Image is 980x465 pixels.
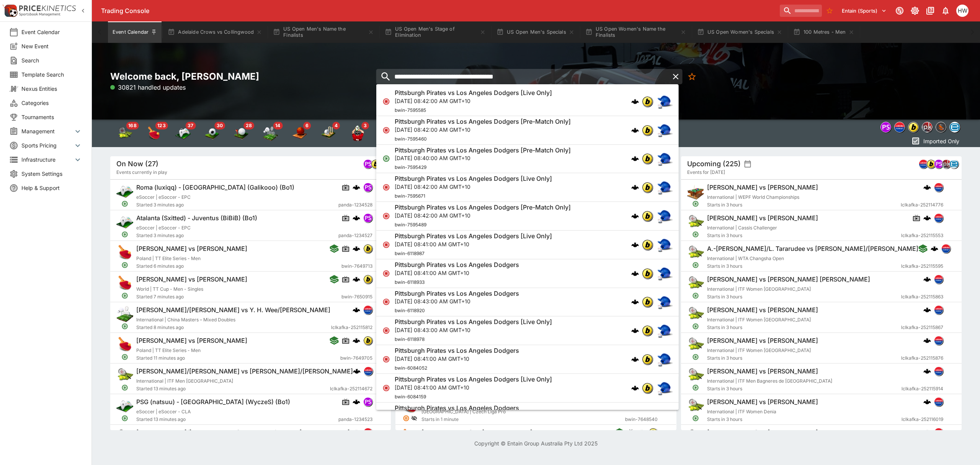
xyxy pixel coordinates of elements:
img: bwin.png [908,122,918,132]
img: bwin.png [364,275,372,283]
span: Started 3 minutes ago [136,232,338,239]
span: Starts in 3 hours [707,201,901,209]
img: logo-cerberus.svg [353,275,360,283]
div: betradar [949,159,959,169]
div: pandascore [363,183,372,192]
img: basketball [292,126,307,141]
div: bwin [642,153,653,164]
img: logo-cerberus.svg [353,183,360,191]
div: lclkafka [894,122,905,133]
span: bwin-7648540 [625,416,658,423]
img: logo-cerberus.svg [923,306,931,314]
img: PriceKinetics [19,5,76,11]
button: Event Calendar [108,21,162,43]
span: bwin-7650915 [341,293,372,301]
div: lclkafka [919,159,928,169]
svg: Closed [382,270,390,277]
img: betradar.png [950,122,960,132]
img: golf [234,126,249,141]
span: Started 6 minutes ago [136,262,341,270]
div: Table Tennis [146,126,162,141]
h6: [PERSON_NAME] vs [PERSON_NAME] [707,337,818,345]
div: cerberus [631,98,639,105]
h6: [PERSON_NAME] vs [PERSON_NAME] [707,398,818,406]
img: bwin.png [642,269,652,278]
button: No Bookmarks [684,69,699,84]
img: baseball.png [657,323,673,338]
img: bwin.png [364,244,372,253]
svg: Closed [382,183,390,191]
img: logo-cerberus.svg [923,398,931,406]
span: lclkafka-252115863 [901,293,943,301]
div: bwin [642,211,653,221]
h6: PSG (natsuu) - [GEOGRAPHIC_DATA] (WyczeS) (Bo1) [136,398,290,406]
span: bwin-6118987 [395,251,425,256]
img: baseball.png [657,208,673,224]
img: lclkafka.png [895,122,905,132]
span: 123 [155,122,168,129]
img: logo-cerberus.svg [631,183,639,191]
img: table_tennis.png [116,275,133,291]
svg: Open [121,200,128,207]
h6: [PERSON_NAME] vs [PERSON_NAME] [707,306,818,314]
div: lclkafka [934,275,943,284]
img: esports.png [116,397,133,414]
img: tennis.png [687,213,704,230]
svg: Open [382,155,390,162]
img: baseball.png [657,352,673,367]
img: soccer [204,126,220,141]
div: Tennis [117,126,132,141]
div: cerberus [631,270,639,277]
button: US Open Women's Name the Finalists [581,21,691,43]
h6: [PERSON_NAME] vs [PERSON_NAME] [707,367,818,375]
img: logo-cerberus.svg [631,212,639,220]
img: bwin.png [371,160,380,168]
span: Categories [21,99,82,107]
svg: Closed [382,212,390,220]
svg: Open [121,262,128,269]
span: 30 [214,122,225,129]
span: International | WEPF World Championships [707,194,799,200]
img: tennis.png [687,275,704,291]
h6: [PERSON_NAME] vs [PERSON_NAME] [707,429,818,437]
span: Events currently in play [116,169,167,176]
span: lclkafka-252116019 [902,416,943,423]
h5: Upcoming (225) [687,159,741,168]
img: sportingsolutions.jpeg [936,122,946,132]
img: logo-cerberus.svg [353,337,360,344]
h6: A.-[PERSON_NAME]/L. Tararudee vs [PERSON_NAME]/[PERSON_NAME] [707,245,918,253]
h6: Pittsburgh Pirates vs Los Angeles Dodgers [Pre-Match Only] [395,118,571,126]
h6: Pittsburgh Pirates vs Los Angeles Dodgers [Pre-Match Only] [395,203,571,211]
img: baseball.png [657,123,673,138]
div: bwin [908,122,919,133]
img: tennis.png [687,244,704,261]
img: logo-cerberus.svg [631,384,639,392]
img: logo-cerberus.svg [631,98,639,105]
img: lclkafka.png [934,428,943,437]
span: bwin-7649713 [341,262,372,270]
img: logo-cerberus.svg [631,270,639,277]
span: Event Calendar [21,28,82,36]
img: baseball.png [657,380,673,396]
div: pandascore [363,213,372,223]
span: System Settings [21,170,82,178]
div: cerberus [353,214,360,222]
h6: [PERSON_NAME] vs [PERSON_NAME] [136,337,247,345]
h6: [PERSON_NAME]/[PERSON_NAME] vs Z. Ni Ma/H. Y. C. [PERSON_NAME] [136,429,350,437]
img: logo-cerberus.svg [923,367,931,375]
img: betradar.png [950,160,958,168]
span: Tournaments [21,113,82,121]
img: PriceKinetics Logo [2,3,18,18]
img: logo-cerberus.svg [923,214,931,222]
span: Search [21,56,82,64]
span: International | Cassis Challenger [707,225,777,231]
img: logo-cerberus.svg [923,337,931,344]
img: esports [175,126,191,141]
span: Events for [DATE] [687,169,725,176]
div: bwin [363,244,372,253]
span: eSoccer | eSoccer - EPC [136,225,191,231]
h6: Pittsburgh Pirates vs Los Angeles Dodgers [Live Only] [395,175,552,183]
p: [DATE] 08:41:00 AM GMT+10 [395,269,519,277]
button: Adelaide Crows vs Collingwood [163,21,267,43]
img: bwin.png [364,336,372,345]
